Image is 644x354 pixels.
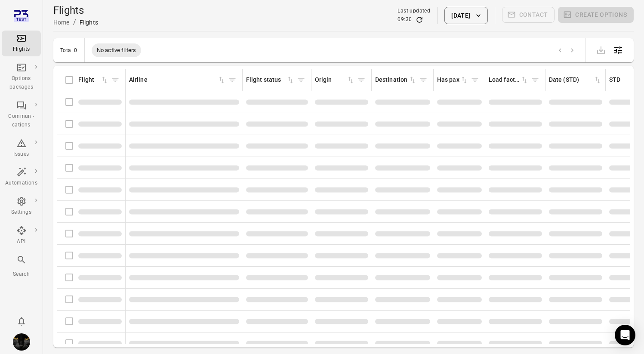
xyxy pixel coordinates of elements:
[2,223,41,249] a: API
[610,42,627,59] button: Open table configuration
[246,75,295,85] div: Sort by flight status in ascending order
[2,135,41,161] a: Issues
[92,46,142,55] span: No active filters
[444,7,487,24] button: [DATE]
[2,252,41,281] button: Search
[549,75,602,85] div: Sort by date (STD) in ascending order
[53,3,98,17] h1: Flights
[2,60,41,94] a: Options packages
[2,194,41,219] a: Settings
[13,333,30,351] img: images
[355,74,368,86] span: Filter by origin
[5,270,37,279] div: Search
[60,47,77,53] div: Total 0
[2,98,41,132] a: Communi-cations
[53,19,70,26] a: Home
[5,150,37,159] div: Issues
[295,74,308,86] span: Filter by flight status
[397,15,412,24] div: 09:30
[592,46,610,54] span: Please make a selection to export
[129,75,226,85] div: Sort by airline in ascending order
[5,112,37,129] div: Communi-cations
[109,74,122,86] span: Filter by flight
[53,17,98,28] nav: Breadcrumbs
[5,45,37,54] div: Flights
[5,208,37,217] div: Settings
[80,18,98,27] div: Flights
[502,7,555,24] span: Please make a selection to create communications
[489,75,529,85] div: Sort by load factor in ascending order
[554,45,578,56] nav: pagination navigation
[397,7,430,15] div: Last updated
[375,75,417,85] div: Sort by destination in ascending order
[615,325,635,345] div: Open Intercom Messenger
[2,31,41,56] a: Flights
[2,164,41,190] a: Automations
[437,75,468,85] div: Sort by has pax in ascending order
[315,75,355,85] div: Sort by origin in ascending order
[73,17,76,28] li: /
[468,74,481,86] span: Filter by has pax
[5,74,37,92] div: Options packages
[415,15,424,24] button: Refresh data
[13,313,30,330] button: Notifications
[558,7,634,24] span: Please make a selection to create an option package
[529,74,542,86] span: Filter by load factor
[5,237,37,246] div: API
[417,74,430,86] span: Filter by destination
[226,74,239,86] span: Filter by airline
[5,179,37,188] div: Automations
[9,330,34,354] button: Iris
[78,75,109,85] div: Sort by flight in ascending order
